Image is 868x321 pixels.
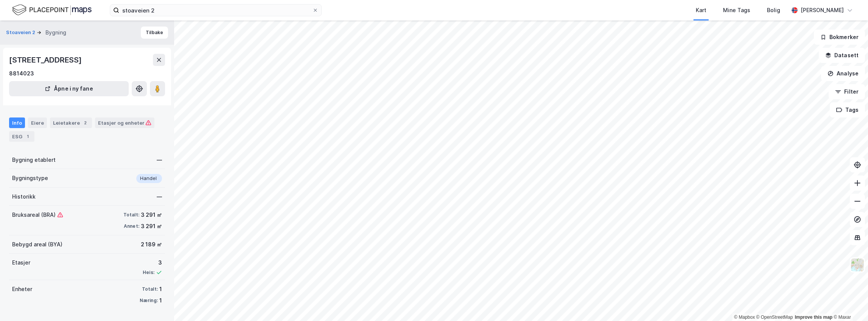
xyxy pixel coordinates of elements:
button: Åpne i ny fane [9,81,129,96]
div: 3 [143,258,162,267]
div: Kontrollprogram for chat [830,285,868,321]
div: Totalt: [123,212,139,218]
div: 2 189 ㎡ [141,240,162,249]
div: Historikk [12,192,36,201]
div: Etasjer [12,258,30,267]
input: Søk på adresse, matrikkel, gårdeiere, leietakere eller personer [119,5,312,16]
div: Totalt: [142,286,158,292]
img: logo.f888ab2527a4732fd821a326f86c7f29.svg [12,3,92,17]
div: Mine Tags [723,6,750,15]
button: Tags [830,102,865,117]
a: Improve this map [795,315,832,320]
div: Næring: [140,298,158,304]
div: — [157,192,162,201]
img: Z [850,258,865,272]
div: Annet: [124,223,139,229]
div: Eiere [28,117,47,128]
div: 1 [159,296,162,305]
div: ESG [9,131,34,142]
div: 1 [159,285,162,294]
div: 8814023 [9,69,34,78]
button: Datasett [819,48,865,63]
div: 3 291 ㎡ [141,210,162,219]
div: Bruksareal (BRA) [12,210,63,219]
a: Mapbox [734,315,755,320]
div: Bolig [767,6,780,15]
button: Bokmerker [814,30,865,45]
div: 2 [81,119,89,127]
button: Tilbake [141,27,168,39]
div: — [157,155,162,164]
div: Bygning etablert [12,155,56,164]
div: Info [9,117,25,128]
div: Bebygd areal (BYA) [12,240,62,249]
button: Analyse [821,66,865,81]
a: OpenStreetMap [756,315,793,320]
div: Kart [696,6,706,15]
div: [STREET_ADDRESS] [9,54,83,66]
div: Enheter [12,285,32,294]
div: Heis: [143,269,154,276]
button: Filter [829,84,865,99]
iframe: Chat Widget [830,285,868,321]
div: Leietakere [50,117,92,128]
div: [PERSON_NAME] [801,6,844,15]
div: 1 [24,133,31,140]
div: Bygningstype [12,174,48,183]
button: Stoaveien 2 [6,29,37,36]
div: Bygning [45,28,66,37]
div: Etasjer og enheter [98,119,151,126]
div: 3 291 ㎡ [141,222,162,231]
